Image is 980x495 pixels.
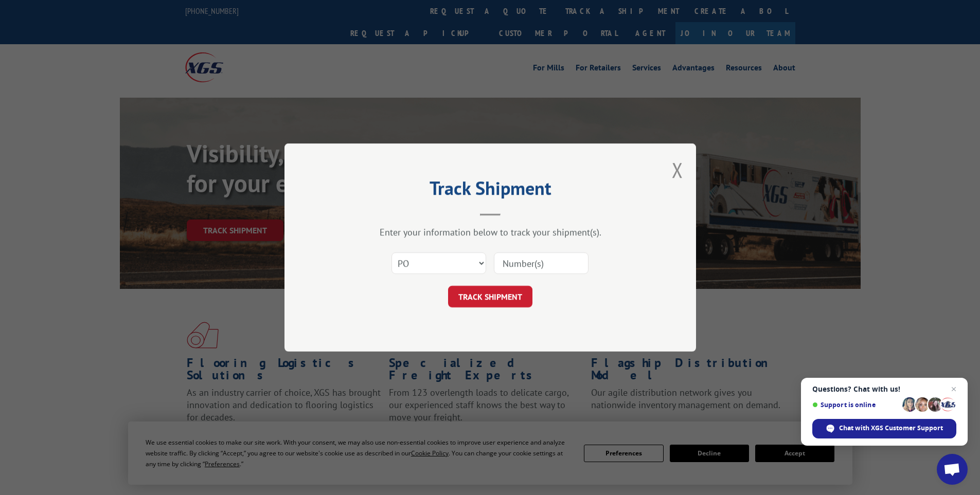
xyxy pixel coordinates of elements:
[672,156,683,184] button: Close modal
[839,424,943,433] span: Chat with XGS Customer Support
[336,226,645,238] div: Enter your information below to track your shipment(s).
[336,181,645,200] h2: Track Shipment
[494,252,589,274] input: Number(s)
[448,286,532,307] button: TRACK SHIPMENT
[812,385,956,393] span: Questions? Chat with us!
[937,454,968,485] a: Open chat
[812,419,956,438] span: Chat with XGS Customer Support
[812,401,899,409] span: Support is online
